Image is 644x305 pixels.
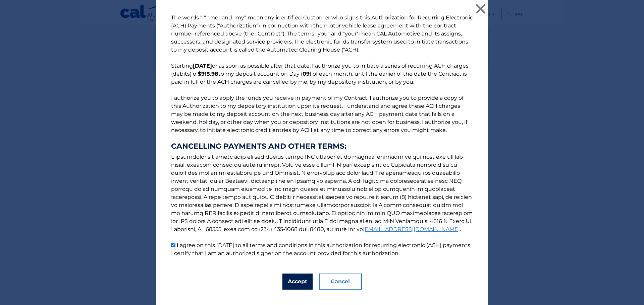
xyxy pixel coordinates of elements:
[282,274,313,290] button: Accept
[474,2,487,15] button: ×
[363,226,460,232] a: [EMAIL_ADDRESS][DOMAIN_NAME]
[171,242,471,256] label: I agree on this [DATE] to all terms and conditions in this authorization for recurring electronic...
[164,14,480,257] p: The words "I" "me" and "my" mean any identified Customer who signs this Authorization for Recurri...
[171,142,473,150] strong: CANCELLING PAYMENTS AND OTHER TERMS:
[303,71,310,77] b: 09
[319,274,362,290] button: Cancel
[193,63,212,69] b: [DATE]
[198,71,218,77] b: $915.98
